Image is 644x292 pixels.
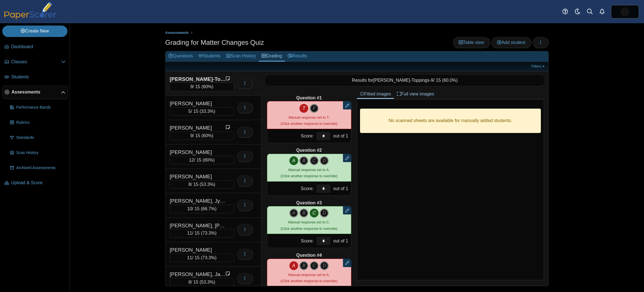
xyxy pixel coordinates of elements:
[281,273,337,283] small: (Click another response to override)
[8,131,68,144] a: Standards
[288,273,330,277] span: Manual response set to A.
[170,132,234,140] div: / 15 ( )
[360,109,541,133] div: No scanned sheets are available for manually added students.
[189,158,194,162] span: 12
[320,261,329,270] i: D
[2,25,67,37] a: Create New
[267,129,315,143] div: Score:
[201,109,214,114] span: 33.3%
[2,71,68,84] a: Students
[530,64,547,69] a: Filters
[223,51,259,62] a: Scan History
[201,182,214,187] span: 53.3%
[289,156,298,165] i: A
[170,156,234,164] div: / 15 ( )
[296,252,322,258] b: Question #4
[164,29,190,36] a: Assessments
[188,109,191,114] span: 5
[2,40,68,54] a: Dashboard
[8,116,68,129] a: Rubrics
[288,168,330,172] span: Manual response set to A.
[459,40,484,45] span: Table view
[165,38,264,47] h1: Grading for Matter Changes Quiz
[170,246,226,254] div: [PERSON_NAME]
[281,168,337,178] small: (Click another response to override)
[8,101,68,114] a: Performance Bands
[299,209,308,218] i: B
[170,173,226,180] div: [PERSON_NAME]
[188,182,191,187] span: 8
[170,76,226,83] div: [PERSON_NAME]-Toppings, Tyshawn
[2,2,58,19] img: PaperScorer
[170,107,234,116] div: / 15 ( )
[259,51,285,62] a: Grading
[285,51,310,62] a: Results
[11,74,66,80] span: Students
[190,84,193,89] span: 9
[203,133,212,138] span: 60%
[165,31,189,35] span: Assessments
[332,234,351,248] div: out of 1
[202,231,215,235] span: 73.3%
[187,231,192,235] span: 11
[264,74,546,87] div: Results for - / 15 ( )
[170,149,226,156] div: [PERSON_NAME]
[2,55,68,69] a: Classes
[373,78,429,83] span: [PERSON_NAME]-Toppings
[187,255,192,260] span: 11
[431,78,434,83] span: 9
[204,158,213,162] span: 80%
[444,78,456,83] span: 60.0%
[296,200,322,206] b: Question #3
[11,180,66,186] span: Upload & Score
[296,147,322,153] b: Question #2
[2,176,68,190] a: Upload & Score
[196,51,223,62] a: Students
[8,161,68,175] a: Archived Assessments
[281,115,337,126] small: (Click another response to override)
[497,40,525,45] span: Add student
[596,6,608,18] a: Alerts
[170,180,234,189] div: / 15 ( )
[491,37,531,48] a: Add student
[281,220,337,230] small: (Click another response to override)
[16,150,66,156] span: Scan History
[288,220,330,224] span: Manual response set to C.
[320,209,329,218] i: D
[320,156,329,165] i: D
[453,37,490,48] a: Table view
[170,197,226,205] div: [PERSON_NAME], JyQuez
[289,261,298,270] i: A
[267,234,315,248] div: Score:
[165,51,196,62] a: Questions
[2,15,58,20] a: PaperScorer
[202,255,215,260] span: 73.3%
[267,182,315,195] div: Score:
[310,261,319,270] i: C
[170,271,226,278] div: [PERSON_NAME], Jaquesz
[190,133,193,138] span: 9
[187,206,192,211] span: 10
[11,44,66,50] span: Dashboard
[202,206,215,211] span: 66.7%
[203,84,212,89] span: 60%
[621,7,629,16] span: Jasmine McNair
[170,254,234,262] div: / 15 ( )
[170,278,234,286] div: / 15 ( )
[16,105,66,110] span: Performance Bands
[310,209,319,218] i: C
[16,165,66,171] span: Archived Assessments
[8,146,68,160] a: Scan History
[289,209,298,218] i: A
[288,115,329,120] span: Manual response set to T.
[310,104,319,113] i: F
[621,7,629,16] img: ps.74CSeXsONR1xs8MJ
[170,205,234,213] div: / 15 ( )
[2,86,68,99] a: Assessments
[170,229,234,237] div: / 15 ( )
[299,261,308,270] i: B
[188,280,191,284] span: 8
[611,5,639,18] a: ps.74CSeXsONR1xs8MJ
[170,100,226,107] div: [PERSON_NAME]
[201,280,214,284] span: 53.3%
